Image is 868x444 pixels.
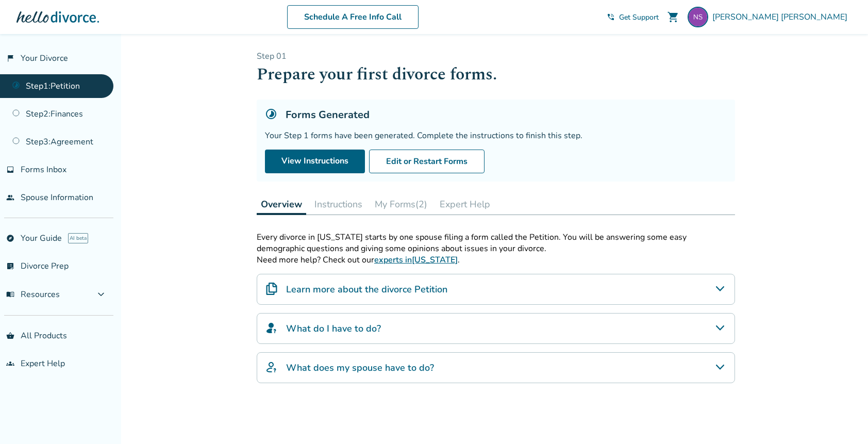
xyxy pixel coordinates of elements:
div: What does my spouse have to do? [257,352,735,383]
a: phone_in_talkGet Support [607,12,659,22]
div: Learn more about the divorce Petition [257,274,735,305]
p: Step 0 1 [257,51,735,62]
span: shopping_basket [6,332,14,340]
div: What do I have to do? [257,313,735,344]
h4: What does my spouse have to do? [286,361,434,374]
h1: Prepare your first divorce forms. [257,62,735,87]
button: Edit or Restart Forms [369,150,485,173]
span: AI beta [68,233,88,243]
span: inbox [6,166,14,174]
button: Instructions [310,194,366,215]
a: Schedule A Free Info Call [287,5,419,29]
span: Forms Inbox [21,164,66,175]
h5: Forms Generated [286,108,370,122]
span: explore [6,234,14,242]
span: groups [6,359,14,368]
button: Expert Help [436,194,494,215]
p: Need more help? Check out our . [257,254,735,266]
span: people [6,193,14,202]
h4: What do I have to do? [286,322,381,335]
span: Resources [6,289,60,300]
img: Learn more about the divorce Petition [265,283,278,295]
iframe: Chat Widget [816,394,868,444]
span: list_alt_check [6,262,14,270]
div: Your Step 1 forms have been generated. Complete the instructions to finish this step. [265,130,727,141]
span: shopping_cart [667,11,679,23]
span: Get Support [619,12,659,22]
img: What does my spouse have to do? [265,361,278,373]
img: ngentile@live.com [688,7,708,27]
a: experts in[US_STATE] [374,254,458,266]
button: My Forms(2) [371,194,431,215]
img: What do I have to do? [265,322,278,334]
span: phone_in_talk [607,13,615,21]
span: menu_book [6,290,14,299]
span: expand_more [95,288,107,301]
span: flag_2 [6,54,14,62]
a: View Instructions [265,150,365,173]
p: Every divorce in [US_STATE] starts by one spouse filing a form called the Petition. You will be a... [257,232,735,254]
h4: Learn more about the divorce Petition [286,283,447,296]
span: [PERSON_NAME] [PERSON_NAME] [712,11,852,23]
button: Overview [257,194,306,215]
